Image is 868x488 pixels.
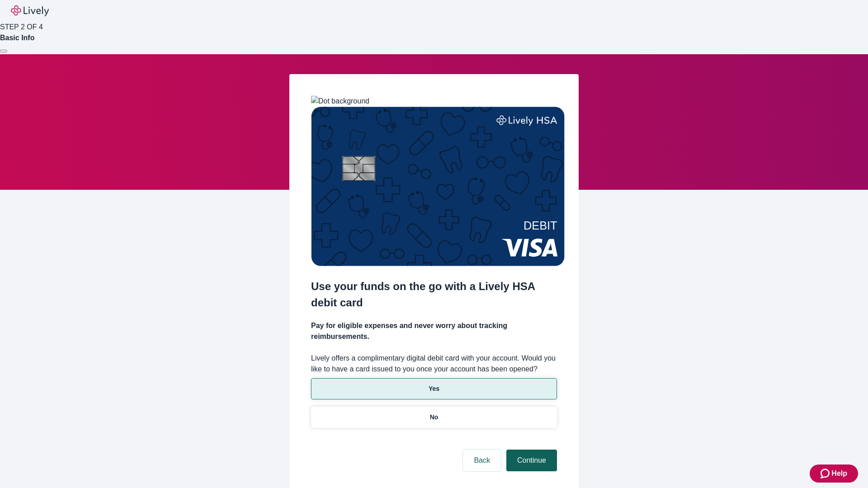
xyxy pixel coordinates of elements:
[311,378,557,399] button: Yes
[463,450,501,471] button: Back
[821,468,831,479] svg: Zendesk support icon
[429,384,439,394] p: Yes
[311,320,557,342] h4: Pay for eligible expenses and never worry about tracking reimbursements.
[831,468,847,479] span: Help
[506,450,557,471] button: Continue
[311,407,557,428] button: No
[311,278,557,311] h2: Use your funds on the go with a Lively HSA debit card
[810,465,858,483] button: Zendesk support iconHelp
[311,107,565,266] img: Debit card
[311,353,557,375] label: Lively offers a complimentary digital debit card with your account. Would you like to have a card...
[430,413,439,422] p: No
[311,96,369,107] img: Dot background
[11,5,49,16] img: Lively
